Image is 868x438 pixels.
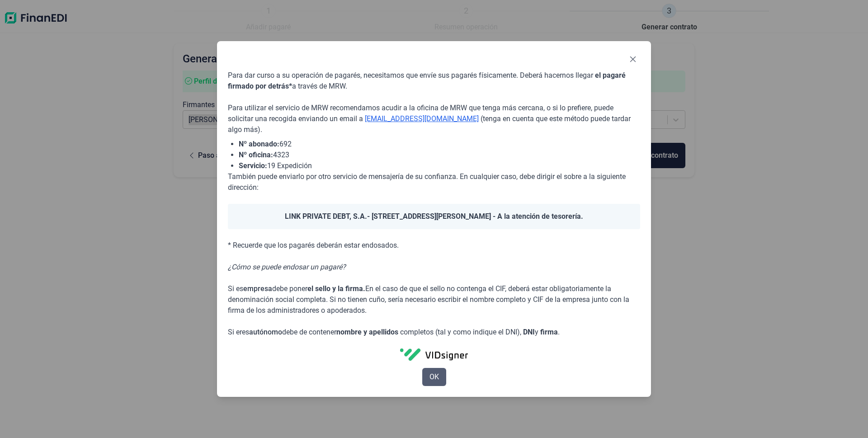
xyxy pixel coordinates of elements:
[540,328,558,336] span: firma
[228,70,640,92] p: Para dar curso a su operación de pagarés, necesitamos que envíe sus pagarés físicamente. Deberá h...
[228,103,640,135] p: Para utilizar el servicio de MRW recomendamos acudir a la oficina de MRW que tenga más cercana, o...
[626,52,640,66] button: Close
[228,171,640,193] p: También puede enviarlo por otro servicio de mensajería de su confianza. En cualquier caso, debe d...
[249,328,282,336] span: autónomo
[400,349,468,360] img: vidSignerLogo
[228,283,640,316] p: Si es debe poner En el caso de que el sello no contenga el CIF, deberá estar obligatoriamente la ...
[336,328,398,336] span: nombre y apellidos
[239,150,640,160] li: 4323
[228,204,640,229] div: - [STREET_ADDRESS][PERSON_NAME] - A la atención de tesorería.
[228,262,640,273] p: ¿Cómo se puede endosar un pagaré?
[239,140,279,148] span: Nº abonado:
[285,212,367,221] span: LINK PRIVATE DEBT, S.A.
[243,284,272,293] span: empresa
[429,372,439,382] span: OK
[239,151,273,159] span: Nº oficina:
[422,368,446,386] button: OK
[239,161,267,170] span: Servicio:
[239,160,640,171] li: 19 Expedición
[523,328,535,336] span: DNI
[228,327,640,338] p: Si eres debe de contener completos (tal y como indique el DNI), y .
[228,240,640,251] p: * Recuerde que los pagarés deberán estar endosados.
[365,114,479,123] a: [EMAIL_ADDRESS][DOMAIN_NAME]
[307,284,365,293] span: el sello y la firma.
[239,139,640,150] li: 692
